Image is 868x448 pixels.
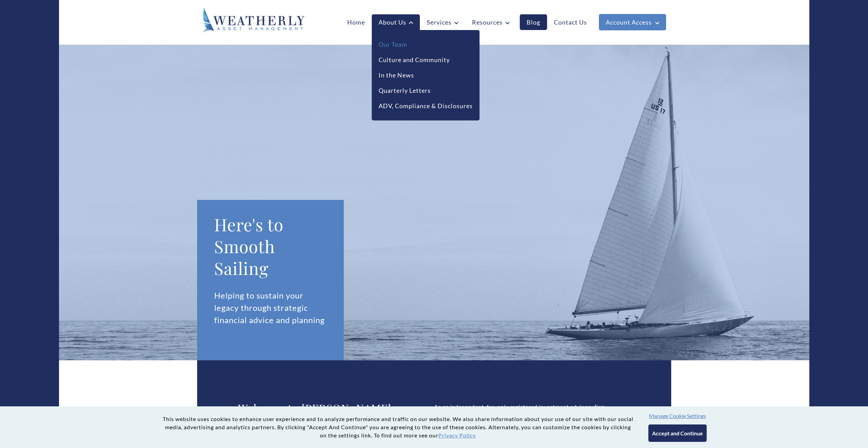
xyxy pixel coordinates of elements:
a: ADV, Compliance & Disclosures [379,101,473,111]
a: Home [340,14,372,30]
p: This website uses cookies to enhance user experience and to analyze performance and traffic on ou... [161,415,635,439]
a: Account Access [599,14,666,30]
button: Accept and Continue [648,424,707,442]
p: Helping to sustain your legacy through strategic financial advice and planning [214,289,327,326]
a: Privacy Policy [438,432,476,438]
h2: Welcome to [PERSON_NAME] [238,401,434,415]
a: Resources [465,14,516,30]
a: Contact Us [547,14,594,30]
img: Weatherly [202,8,305,33]
a: Culture and Community [379,55,450,64]
a: Blog [520,14,547,30]
h1: Here's to Smooth Sailing [214,214,327,279]
a: Services [420,14,465,30]
a: Quarterly Letters [379,86,431,95]
button: Manage Cookie Settings [649,413,706,419]
a: About Us [372,14,420,30]
a: Our Team [379,40,407,49]
a: In the News [379,71,414,80]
